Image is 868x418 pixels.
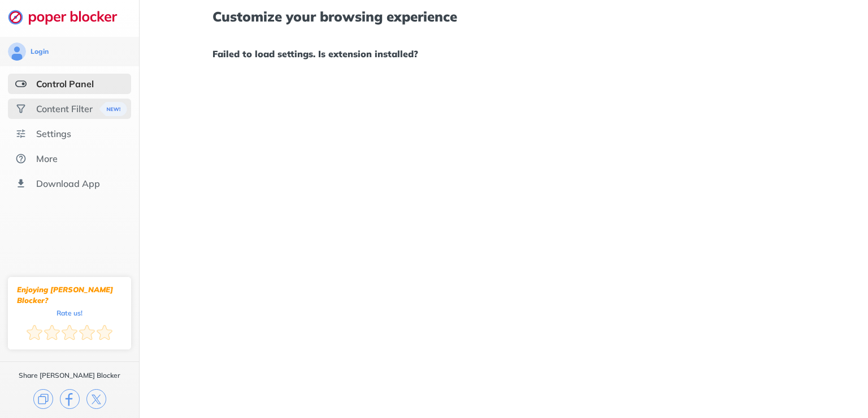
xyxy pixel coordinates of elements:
div: Control Panel [36,78,94,89]
div: Settings [36,128,71,139]
div: Download App [36,178,100,189]
div: More [36,153,58,164]
img: social.svg [15,103,27,114]
div: Share [PERSON_NAME] Blocker [19,371,120,380]
img: x.svg [86,389,106,409]
img: facebook.svg [60,389,80,409]
img: download-app.svg [15,178,27,189]
h1: Customize your browsing experience [212,9,795,24]
img: about.svg [15,153,27,164]
div: Enjoying [PERSON_NAME] Blocker? [17,284,122,306]
img: copy.svg [33,389,53,409]
img: menuBanner.svg [97,102,125,116]
div: Rate us! [57,310,83,315]
img: settings.svg [15,128,27,139]
img: avatar.svg [8,42,26,61]
img: features-selected.svg [15,78,27,89]
div: Login [31,47,49,56]
h1: Failed to load settings. Is extension installed? [212,46,795,61]
img: logo-webpage.svg [8,9,129,25]
div: Content Filter [36,103,93,114]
